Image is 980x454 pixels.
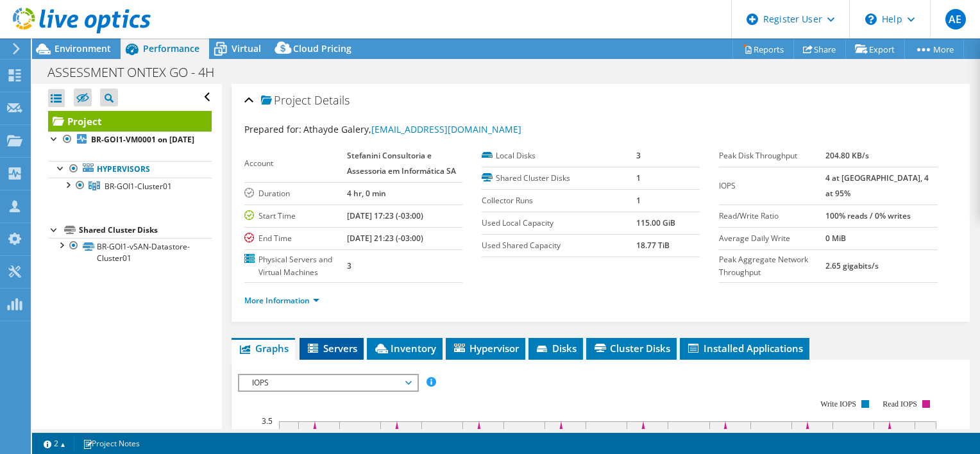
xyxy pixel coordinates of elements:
[244,187,347,200] label: Duration
[825,210,911,221] b: 100% reads / 0% writes
[55,42,111,55] span: Environment
[306,342,357,355] span: Servers
[845,39,905,59] a: Export
[883,399,917,408] text: Read IOPS
[303,123,521,135] span: Athayde Galery,
[452,342,519,355] span: Hypervisor
[686,342,803,355] span: Installed Applications
[143,42,199,55] span: Performance
[42,65,234,80] h1: ASSESSMENT ONTEX GO - 4H
[825,260,879,271] b: 2.65 gigabits/s
[244,210,347,223] label: Start Time
[825,233,846,244] b: 0 MiB
[48,111,212,131] a: Project
[482,194,636,207] label: Collector Runs
[314,92,350,108] span: Details
[244,123,301,135] label: Prepared for:
[825,150,869,161] b: 204.80 KB/s
[262,416,273,426] text: 3.5
[719,210,825,223] label: Read/Write Ratio
[261,94,311,107] span: Project
[347,210,423,221] b: [DATE] 17:23 (-03:00)
[636,195,641,206] b: 1
[636,217,675,228] b: 115.00 GiB
[293,42,351,55] span: Cloud Pricing
[347,150,456,176] b: Stefanini Consultoria e Assessoria em Informática SA
[820,399,856,408] text: Write IOPS
[238,342,289,355] span: Graphs
[246,375,410,391] span: IOPS
[48,161,212,178] a: Hypervisors
[535,342,577,355] span: Disks
[482,217,636,230] label: Used Local Capacity
[719,180,825,192] label: IOPS
[347,233,423,244] b: [DATE] 21:23 (-03:00)
[48,131,212,148] a: BR-GOI1-VM0001 on [DATE]
[945,9,966,29] span: AE
[636,172,641,183] b: 1
[482,239,636,252] label: Used Shared Capacity
[74,435,149,451] a: Project Notes
[48,178,212,194] a: BR-GOI1-Cluster01
[793,39,846,59] a: Share
[347,260,351,271] b: 3
[244,253,347,279] label: Physical Servers and Virtual Machines
[35,435,74,451] a: 2
[719,232,825,245] label: Average Daily Write
[825,172,929,199] b: 4 at [GEOGRAPHIC_DATA], 4 at 95%
[636,240,670,251] b: 18.77 TiB
[482,149,636,162] label: Local Disks
[244,295,319,306] a: More Information
[347,188,386,199] b: 4 hr, 0 min
[244,232,347,245] label: End Time
[105,181,172,192] span: BR-GOI1-Cluster01
[719,149,825,162] label: Peak Disk Throughput
[373,342,436,355] span: Inventory
[482,172,636,185] label: Shared Cluster Disks
[79,223,212,238] div: Shared Cluster Disks
[904,39,964,59] a: More
[48,238,212,266] a: BR-GOI1-vSAN-Datastore-Cluster01
[732,39,794,59] a: Reports
[371,123,521,135] a: [EMAIL_ADDRESS][DOMAIN_NAME]
[244,157,347,170] label: Account
[719,253,825,279] label: Peak Aggregate Network Throughput
[636,150,641,161] b: 3
[865,13,877,25] svg: \n
[91,134,194,145] b: BR-GOI1-VM0001 on [DATE]
[232,42,261,55] span: Virtual
[593,342,670,355] span: Cluster Disks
